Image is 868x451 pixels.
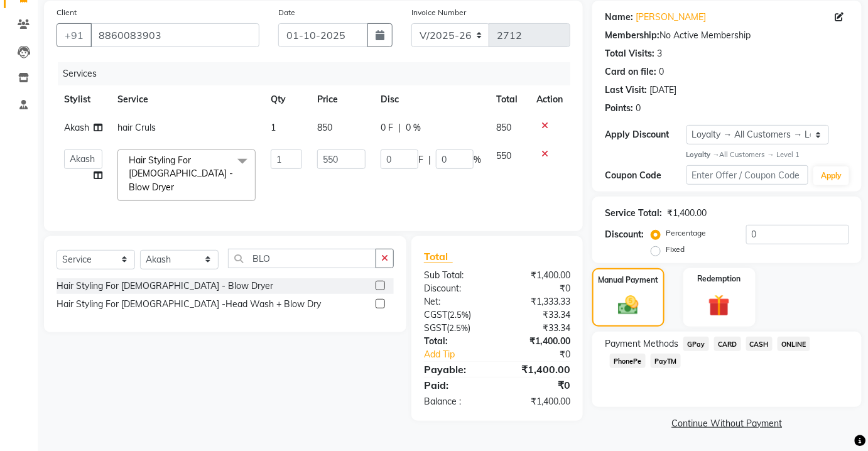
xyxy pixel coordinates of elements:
[702,292,737,319] img: _gift.svg
[714,337,741,351] span: CARD
[415,335,497,348] div: Total:
[373,85,489,114] th: Disc
[57,280,273,293] div: Hair Styling For [DEMOGRAPHIC_DATA] - Blow Dryer
[497,362,580,377] div: ₹1,400.00
[497,308,580,322] div: ₹33.34
[271,122,276,133] span: 1
[57,85,110,114] th: Stylist
[746,337,773,351] span: CASH
[415,308,497,322] div: ( )
[263,85,310,114] th: Qty
[424,322,447,334] span: SGST
[595,417,859,430] a: Continue Without Payment
[813,166,849,185] button: Apply
[636,102,641,115] div: 0
[497,378,580,393] div: ₹0
[605,102,633,115] div: Points:
[496,150,511,161] span: 550
[57,298,321,311] div: Hair Styling For [DEMOGRAPHIC_DATA] -Head Wash + Blow Dry
[605,47,654,60] div: Total Visits:
[497,322,580,335] div: ₹33.34
[406,121,421,134] span: 0 %
[278,7,295,18] label: Date
[497,295,580,308] div: ₹1,333.33
[450,310,469,320] span: 2.5%
[415,348,511,361] a: Add Tip
[415,282,497,295] div: Discount:
[657,47,662,60] div: 3
[511,348,580,361] div: ₹0
[636,11,706,24] a: [PERSON_NAME]
[424,250,453,263] span: Total
[605,337,678,350] span: Payment Methods
[686,165,809,185] input: Enter Offer / Coupon Code
[649,84,676,97] div: [DATE]
[651,354,681,368] span: PayTM
[381,121,393,134] span: 0 F
[57,23,92,47] button: +91
[497,269,580,282] div: ₹1,400.00
[90,23,259,47] input: Search by Name/Mobile/Email/Code
[58,62,580,85] div: Services
[605,228,644,241] div: Discount:
[529,85,570,114] th: Action
[418,153,423,166] span: F
[605,29,659,42] div: Membership:
[598,274,658,286] label: Manual Payment
[228,249,376,268] input: Search or Scan
[605,29,849,42] div: No Active Membership
[415,295,497,308] div: Net:
[174,182,180,193] a: x
[605,128,686,141] div: Apply Discount
[415,269,497,282] div: Sub Total:
[605,84,647,97] div: Last Visit:
[398,121,401,134] span: |
[310,85,373,114] th: Price
[605,11,633,24] div: Name:
[411,7,466,18] label: Invoice Number
[474,153,481,166] span: %
[778,337,810,351] span: ONLINE
[683,337,709,351] span: GPay
[64,122,89,133] span: Akash
[415,362,497,377] div: Payable:
[605,207,662,220] div: Service Total:
[415,378,497,393] div: Paid:
[686,149,849,160] div: All Customers → Level 1
[659,65,664,79] div: 0
[428,153,431,166] span: |
[117,122,156,133] span: hair Cruls
[497,335,580,348] div: ₹1,400.00
[110,85,263,114] th: Service
[667,207,707,220] div: ₹1,400.00
[666,227,706,239] label: Percentage
[698,273,741,285] label: Redemption
[424,309,447,320] span: CGST
[497,395,580,408] div: ₹1,400.00
[666,244,685,255] label: Fixed
[57,7,77,18] label: Client
[686,150,720,159] strong: Loyalty →
[497,282,580,295] div: ₹0
[449,323,468,333] span: 2.5%
[415,322,497,335] div: ( )
[496,122,511,133] span: 850
[317,122,332,133] span: 850
[605,169,686,182] div: Coupon Code
[129,155,233,193] span: Hair Styling For [DEMOGRAPHIC_DATA] - Blow Dryer
[605,65,656,79] div: Card on file:
[612,293,645,317] img: _cash.svg
[610,354,646,368] span: PhonePe
[415,395,497,408] div: Balance :
[489,85,529,114] th: Total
